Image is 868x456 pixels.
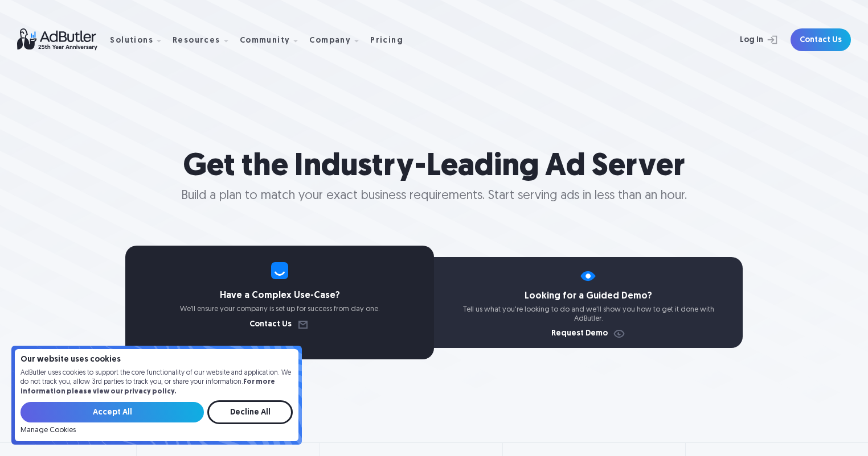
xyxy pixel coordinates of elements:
[173,37,220,45] div: Resources
[21,368,293,397] p: AdButler uses cookies to support the core functionality of our website and application. We do not...
[434,305,743,323] p: Tell us what you're looking to do and we'll show you how to get it done with AdButler.
[370,35,412,45] a: Pricing
[240,22,308,58] div: Community
[110,37,153,45] div: Solutions
[551,330,626,338] a: Request Demo
[21,402,204,422] input: Accept All
[173,22,238,58] div: Resources
[309,37,351,45] div: Company
[125,291,434,300] h4: Have a Complex Use-Case?
[710,28,784,51] a: Log In
[21,400,293,434] form: Email Form
[207,400,293,424] input: Decline All
[240,37,290,45] div: Community
[110,22,170,58] div: Solutions
[21,426,76,434] a: Manage Cookies
[21,356,293,364] h4: Our website uses cookies
[125,305,434,314] p: We’ll ensure your company is set up for success from day one.
[249,321,310,329] a: Contact Us
[791,28,851,51] a: Contact Us
[434,292,743,301] h4: Looking for a Guided Demo?
[309,22,368,58] div: Company
[370,37,403,45] div: Pricing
